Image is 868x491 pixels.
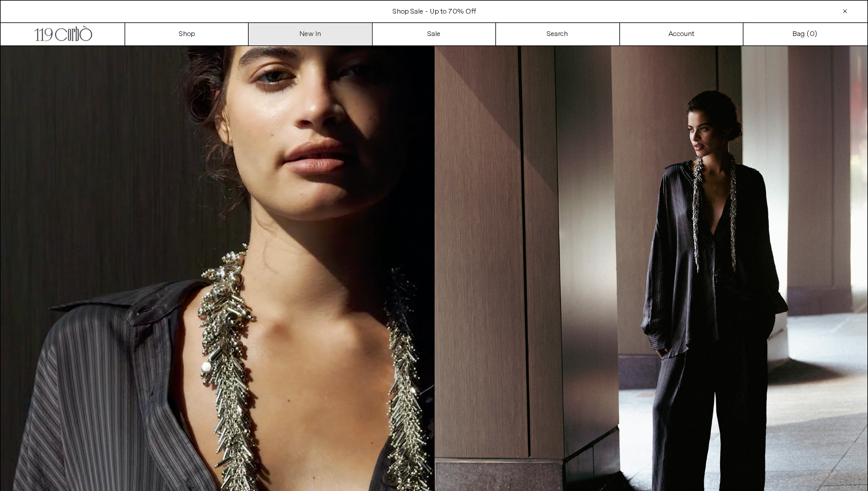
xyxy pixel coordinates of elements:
a: Search [496,23,619,45]
a: Bag () [743,23,867,45]
a: Shop [125,23,249,45]
a: Account [620,23,743,45]
span: ) [810,29,817,40]
span: 0 [810,30,814,39]
a: Sale [373,23,496,45]
a: Shop Sale - Up to 70% Off [393,7,476,17]
a: New In [249,23,372,45]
